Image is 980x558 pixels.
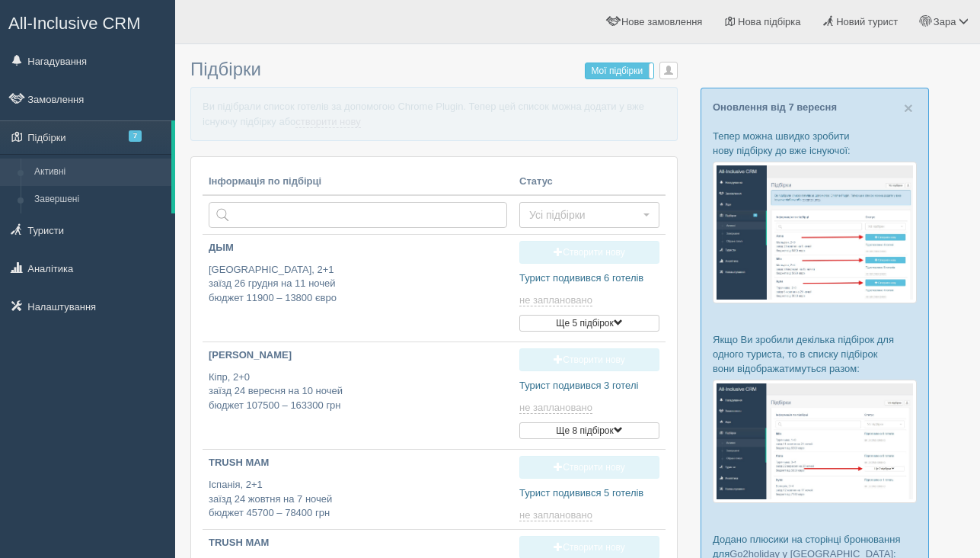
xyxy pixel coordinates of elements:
[209,348,507,363] p: [PERSON_NAME]
[904,99,913,117] span: ×
[129,130,142,142] span: 7
[934,16,956,27] span: Зара
[519,348,659,371] a: Створити нову
[519,202,659,228] button: Усі підбірки
[586,63,653,79] label: Мої підбірки
[519,294,595,306] a: не заплановано
[203,168,513,196] th: Інформація по підбірці
[713,332,917,376] p: Якщо Ви зробили декілька підбірок для одного туриста, то в списку підбірок вони відображатимуться...
[713,129,917,158] p: Тепер можна швидко зробити нову підбірку до вже існуючої:
[1,1,174,43] a: All-Inclusive CRM
[203,235,513,318] a: ДЫМ [GEOGRAPHIC_DATA], 2+1заїзд 26 грудня на 11 ночейбюджет 11900 – 13800 євро
[209,241,507,255] p: ДЫМ
[209,263,507,306] p: [GEOGRAPHIC_DATA], 2+1 заїзд 26 грудня на 11 ночей бюджет 11900 – 13800 євро
[295,116,360,128] a: створити нову
[519,422,659,439] button: Ще 8 підбірок
[519,294,592,306] span: не заплановано
[203,342,513,425] a: [PERSON_NAME] Кіпр, 2+0заїзд 24 вересня на 10 ночейбюджет 107500 – 163300 грн
[621,16,702,27] span: Нове замовлення
[904,100,913,116] button: Close
[190,87,678,140] p: Ви підібрали список готелів за допомогою Chrome Plugin. Тепер цей список можна додати у вже існую...
[713,162,917,303] img: %D0%BF%D1%96%D0%B4%D0%B1%D1%96%D1%80%D0%BA%D0%B0-%D1%82%D1%83%D1%80%D0%B8%D1%81%D1%82%D1%83-%D1%8...
[519,402,592,414] span: не заплановано
[519,271,659,286] p: Турист подивився 6 готелів
[203,450,513,527] a: TRUSH MAM Іспанія, 2+1заїзд 24 жовтня на 7 ночейбюджет 45700 – 78400 грн
[713,101,837,113] a: Оновлення від 7 вересня
[519,486,659,501] p: Турист подивився 5 готелів
[738,16,801,27] span: Нова підбірка
[209,370,507,413] p: Кіпр, 2+0 заїзд 24 вересня на 10 ночей бюджет 107500 – 163300 грн
[209,478,507,521] p: Іспанія, 2+1 заїзд 24 жовтня на 7 ночей бюджет 45700 – 78400 грн
[836,16,898,27] span: Новий турист
[209,202,507,228] input: Пошук за країною або туристом
[519,456,659,479] a: Створити нову
[519,402,595,414] a: не заплановано
[209,456,507,470] p: TRUSH MAM
[513,168,666,196] th: Статус
[190,59,261,79] span: Підбірки
[27,159,171,186] a: Активні
[209,536,507,550] p: TRUSH MAM
[519,509,595,521] a: не заплановано
[519,509,592,521] span: не заплановано
[519,241,659,264] a: Створити нову
[713,380,917,502] img: %D0%BF%D1%96%D0%B4%D0%B1%D1%96%D1%80%D0%BA%D0%B8-%D0%B3%D1%80%D1%83%D0%BF%D0%B0-%D1%81%D1%80%D0%B...
[529,207,640,223] span: Усі підбірки
[27,186,171,213] a: Завершені
[519,315,659,332] button: Ще 5 підбірок
[8,14,141,33] span: All-Inclusive CRM
[519,379,659,393] p: Турист подивився 3 готелі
